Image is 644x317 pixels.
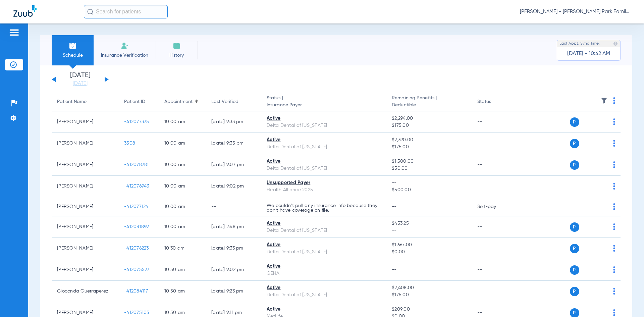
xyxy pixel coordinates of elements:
[206,259,261,281] td: [DATE] 9:02 PM
[472,216,517,238] td: --
[267,263,381,270] div: Active
[206,281,261,302] td: [DATE] 9:23 PM
[159,154,206,176] td: 10:00 AM
[472,154,517,176] td: --
[392,249,466,256] span: $0.00
[52,216,119,238] td: [PERSON_NAME]
[267,144,381,151] div: Delta Dental of [US_STATE]
[52,281,119,302] td: Gioconda Guerraperez
[613,97,615,104] img: group-dot-blue.svg
[159,133,206,154] td: 10:00 AM
[124,204,149,209] span: -412077124
[159,197,206,216] td: 10:00 AM
[52,259,119,281] td: [PERSON_NAME]
[472,238,517,259] td: --
[211,98,238,105] div: Last Verified
[52,111,119,133] td: [PERSON_NAME]
[520,8,631,15] span: [PERSON_NAME] - [PERSON_NAME] Park Family Dentistry
[57,98,113,105] div: Patient Name
[613,266,615,273] img: group-dot-blue.svg
[124,289,148,294] span: -412084117
[52,154,119,176] td: [PERSON_NAME]
[124,224,149,229] span: -412081899
[613,118,615,125] img: group-dot-blue.svg
[386,93,472,111] th: Remaining Benefits |
[206,154,261,176] td: [DATE] 9:07 PM
[267,270,381,277] div: GEHA
[267,227,381,234] div: Delta Dental of [US_STATE]
[472,176,517,197] td: --
[267,187,381,194] div: Health Alliance 2025
[570,222,579,232] span: P
[52,197,119,216] td: [PERSON_NAME]
[392,115,466,122] span: $2,294.00
[124,184,149,189] span: -412076943
[570,160,579,170] span: P
[60,72,100,87] li: [DATE]
[124,98,145,105] div: Patient ID
[161,52,193,59] span: History
[206,238,261,259] td: [DATE] 9:33 PM
[69,42,77,50] img: Schedule
[472,93,517,111] th: Status
[601,97,607,104] img: filter.svg
[267,115,381,122] div: Active
[267,137,381,144] div: Active
[613,161,615,168] img: group-dot-blue.svg
[52,133,119,154] td: [PERSON_NAME]
[267,158,381,165] div: Active
[570,139,579,148] span: P
[613,309,615,316] img: group-dot-blue.svg
[392,158,466,165] span: $1,500.00
[613,183,615,190] img: group-dot-blue.svg
[559,40,600,47] span: Last Appt. Sync Time:
[261,93,386,111] th: Status |
[206,176,261,197] td: [DATE] 9:02 PM
[267,122,381,129] div: Delta Dental of [US_STATE]
[267,306,381,313] div: Active
[472,111,517,133] td: --
[124,98,154,105] div: Patient ID
[392,102,466,109] span: Deductible
[52,176,119,197] td: [PERSON_NAME]
[570,244,579,253] span: P
[613,223,615,230] img: group-dot-blue.svg
[159,259,206,281] td: 10:50 AM
[84,5,168,18] input: Search for patients
[87,9,93,15] img: Search Icon
[124,162,149,167] span: -412078781
[124,310,150,315] span: -412075105
[159,176,206,197] td: 10:00 AM
[57,52,89,59] span: Schedule
[472,259,517,281] td: --
[613,140,615,147] img: group-dot-blue.svg
[57,98,87,105] div: Patient Name
[206,216,261,238] td: [DATE] 2:48 PM
[60,80,100,87] a: [DATE]
[99,52,151,59] span: Insurance Verification
[570,117,579,127] span: P
[392,144,466,151] span: $175.00
[124,119,149,124] span: -412077375
[392,292,466,299] span: $175.00
[392,242,466,249] span: $1,667.00
[9,29,19,37] img: hamburger-icon
[613,288,615,295] img: group-dot-blue.svg
[267,220,381,227] div: Active
[392,165,466,172] span: $50.00
[124,267,150,272] span: -412075527
[392,284,466,292] span: $2,408.00
[206,133,261,154] td: [DATE] 9:35 PM
[159,238,206,259] td: 10:30 AM
[570,287,579,296] span: P
[206,111,261,133] td: [DATE] 9:33 PM
[392,179,466,187] span: --
[159,216,206,238] td: 10:00 AM
[613,245,615,252] img: group-dot-blue.svg
[392,204,397,209] span: --
[124,141,135,146] span: 3508
[159,281,206,302] td: 10:50 AM
[392,220,466,227] span: $453.25
[121,42,129,50] img: Manual Insurance Verification
[173,42,181,50] img: History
